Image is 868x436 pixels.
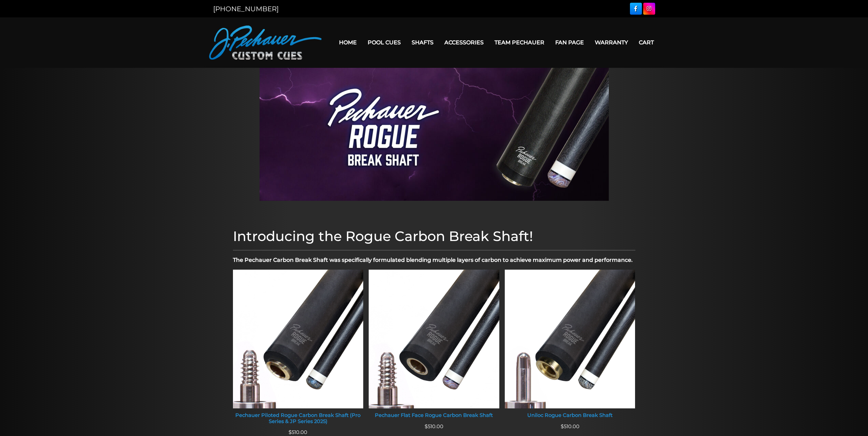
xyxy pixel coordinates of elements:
[369,412,499,419] div: Pechauer Flat Face Rogue Carbon Break Shaft
[334,34,362,51] a: Home
[233,270,364,408] img: Pechauer Piloted Rogue Carbon Break Shaft (Pro Series & JP Series 2025)
[369,270,499,423] a: Pechauer Flat Face Rogue Carbon Break Shaft Pechauer Flat Face Rogue Carbon Break Shaft
[289,429,307,435] span: 510.00
[233,228,635,244] h1: Introducing the Rogue Carbon Break Shaft!
[505,412,635,419] div: Uniloc Rogue Carbon Break Shaft
[406,34,439,51] a: Shafts
[489,34,550,51] a: Team Pechauer
[561,423,564,430] span: $
[362,34,406,51] a: Pool Cues
[233,257,633,263] strong: The Pechauer Carbon Break Shaft was specifically formulated blending multiple layers of carbon to...
[425,423,428,430] span: $
[439,34,489,51] a: Accessories
[505,270,635,408] img: Uniloc Rogue Carbon Break Shaft
[289,429,292,435] span: $
[589,34,633,51] a: Warranty
[505,270,635,423] a: Uniloc Rogue Carbon Break Shaft Uniloc Rogue Carbon Break Shaft
[369,270,499,408] img: Pechauer Flat Face Rogue Carbon Break Shaft
[550,34,589,51] a: Fan Page
[561,423,579,430] span: 510.00
[213,5,279,13] a: [PHONE_NUMBER]
[425,423,443,430] span: 510.00
[209,26,322,60] img: Pechauer Custom Cues
[233,412,364,424] div: Pechauer Piloted Rogue Carbon Break Shaft (Pro Series & JP Series 2025)
[233,270,364,429] a: Pechauer Piloted Rogue Carbon Break Shaft (Pro Series & JP Series 2025) Pechauer Piloted Rogue Ca...
[633,34,659,51] a: Cart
